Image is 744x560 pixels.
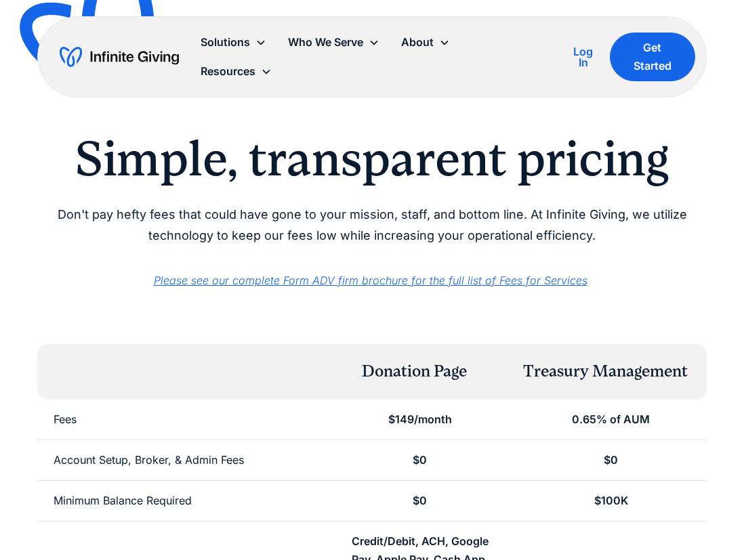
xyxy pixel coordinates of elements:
div: Treasury Management [523,360,688,383]
div: Solutions [190,28,277,57]
div: $0 [604,451,618,469]
div: Solutions [201,33,250,51]
div: $149/month [388,410,452,429]
div: Resources [190,57,283,86]
div: Resources [201,62,255,81]
div: Fees [54,410,77,429]
div: Account Setup, Broker, & Admin Fees [54,451,244,469]
div: About [401,33,434,51]
h2: Simple, transparent pricing [37,130,707,188]
div: $100K [594,492,628,510]
div: $0 [413,451,427,469]
a: Please see our complete Form ADV firm brochure for the full list of Fees for Services [154,274,587,287]
div: Log In [568,46,599,68]
a: Log In [568,43,599,70]
div: 0.65% of AUM [572,410,650,429]
div: Who We Serve [277,28,390,57]
a: Get Started [610,33,695,81]
p: Don't pay hefty fees that could have gone to your mission, staff, and bottom line. At Infinite Gi... [37,204,707,246]
div: Minimum Balance Required [54,492,192,510]
div: About [390,28,461,57]
div: Who We Serve [288,33,363,51]
a: home [60,46,179,68]
div: Donation Page [362,360,467,383]
div: $0 [413,492,427,510]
